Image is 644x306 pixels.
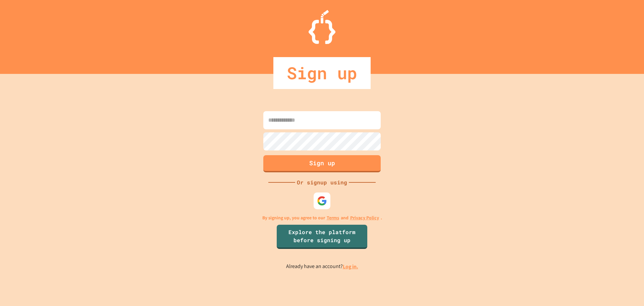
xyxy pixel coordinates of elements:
[286,262,358,271] p: Already have an account?
[295,178,349,186] div: Or signup using
[327,214,339,221] a: Terms
[317,196,327,206] img: google-icon.svg
[309,10,335,44] img: Logo.svg
[262,214,382,221] p: By signing up, you agree to our and .
[350,214,379,221] a: Privacy Policy
[273,57,371,89] div: Sign up
[343,263,358,270] a: Log in.
[277,225,367,249] a: Explore the platform before signing up
[263,155,381,172] button: Sign up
